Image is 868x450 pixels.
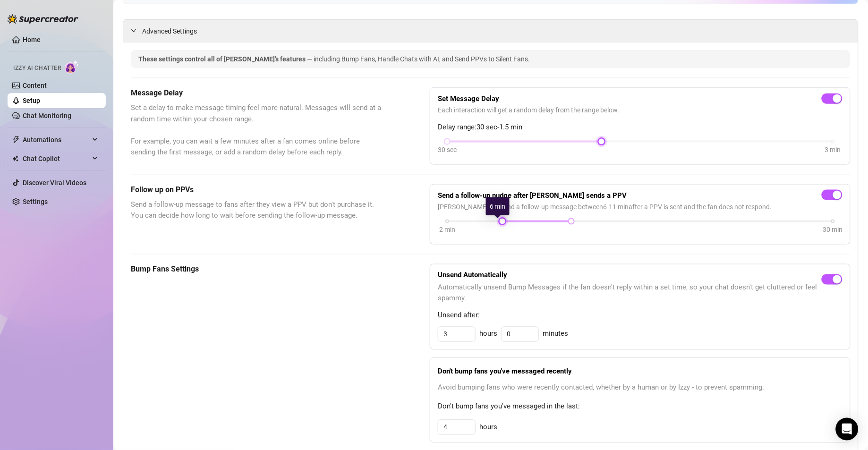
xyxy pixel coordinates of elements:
[131,87,383,99] h5: Message Delay
[131,199,383,221] span: Send a follow-up message to fans after they view a PPV but don't purchase it. You can decide how ...
[23,97,40,104] a: Setup
[138,55,307,63] span: These settings control all of [PERSON_NAME]'s features
[479,422,497,433] span: hours
[131,102,383,158] span: Set a delay to make message timing feel more natural. Messages will send at a random time within ...
[438,191,627,200] strong: Send a follow-up nudge after [PERSON_NAME] sends a PPV
[438,122,842,133] span: Delay range: 30 sec - 1.5 min
[23,112,71,119] a: Chat Monitoring
[438,310,842,322] span: Unsend after:
[438,202,842,212] span: [PERSON_NAME] will send a follow-up message between 6 - 11 min after a PPV is sent and the fan do...
[438,401,842,413] span: Don't bump fans you've messaged in the last:
[439,224,455,235] div: 2 min
[23,179,86,187] a: Discover Viral Videos
[13,64,61,73] span: Izzy AI Chatter
[12,155,18,162] img: Chat Copilot
[438,282,822,305] span: Automatically unsend Bump Messages if the fan doesn't reply within a set time, so your chat doesn...
[486,197,510,215] div: 6 min
[438,367,572,376] strong: Don't bump fans you've messaged recently
[23,151,90,166] span: Chat Copilot
[438,271,507,280] strong: Unsend Automatically
[131,25,142,36] div: expanded
[543,329,568,340] span: minutes
[307,55,530,63] span: — including Bump Fans, Handle Chats with AI, and Send PPVs to Silent Fans.
[479,329,497,340] span: hours
[23,198,48,205] a: Settings
[142,26,197,36] span: Advanced Settings
[825,144,841,155] div: 3 min
[438,105,842,115] span: Each interaction will get a random delay from the range below.
[131,28,136,34] span: expanded
[23,36,41,43] a: Home
[8,14,78,24] img: logo-BBDzfeDw.svg
[131,264,383,275] h5: Bump Fans Settings
[438,144,457,155] div: 30 sec
[836,418,859,441] div: Open Intercom Messenger
[131,184,383,195] h5: Follow up on PPVs
[23,132,90,147] span: Automations
[23,82,47,89] a: Content
[438,382,842,394] span: Avoid bumping fans who were recently contacted, whether by a human or by Izzy - to prevent spamming.
[823,224,843,235] div: 30 min
[12,136,20,144] span: thunderbolt
[438,94,499,103] strong: Set Message Delay
[65,60,79,74] img: AI Chatter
